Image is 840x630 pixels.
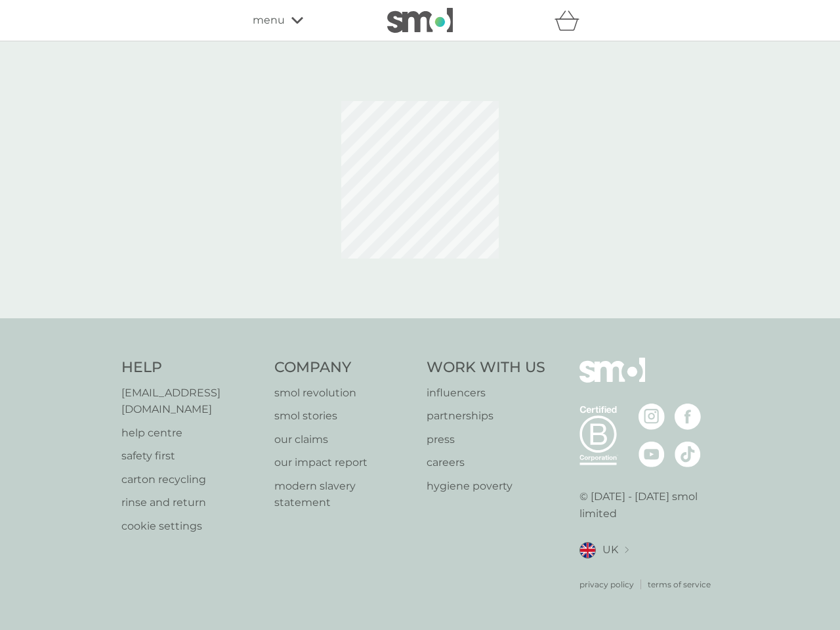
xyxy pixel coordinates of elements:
a: careers [427,454,545,471]
img: smol [579,358,645,402]
img: visit the smol Tiktok page [675,441,701,467]
span: menu [253,12,285,29]
img: visit the smol Instagram page [639,404,665,430]
img: select a new location [625,547,629,554]
a: hygiene poverty [427,478,545,495]
a: [EMAIL_ADDRESS][DOMAIN_NAME] [121,385,261,418]
span: UK [602,541,618,558]
a: help centre [121,425,261,442]
a: partnerships [427,408,545,425]
a: our claims [274,431,414,448]
a: carton recycling [121,471,261,488]
a: smol stories [274,408,414,425]
a: terms of service [648,578,711,591]
img: smol [387,8,453,33]
h4: Company [274,358,414,378]
a: cookie settings [121,518,261,535]
div: basket [555,7,587,33]
a: our impact report [274,454,414,471]
a: smol revolution [274,385,414,402]
img: visit the smol Facebook page [675,404,701,430]
a: press [427,431,545,448]
a: safety first [121,448,261,465]
a: rinse and return [121,494,261,511]
h4: Work With Us [427,358,545,378]
a: privacy policy [579,578,634,591]
h4: Help [121,358,261,378]
p: © [DATE] - [DATE] smol limited [579,488,719,522]
a: modern slavery statement [274,478,414,511]
img: visit the smol Youtube page [639,441,665,467]
img: UK flag [579,542,596,558]
a: influencers [427,385,545,402]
